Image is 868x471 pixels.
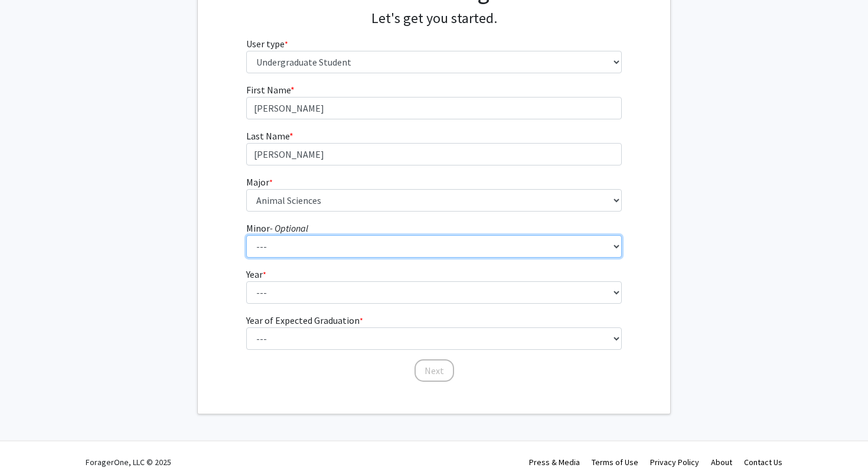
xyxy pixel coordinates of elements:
[246,130,289,142] span: Last Name
[246,37,288,51] label: User type
[744,457,782,467] a: Contact Us
[246,313,363,327] label: Year of Expected Graduation
[711,457,732,467] a: About
[529,457,580,467] a: Press & Media
[246,175,273,189] label: Major
[650,457,699,467] a: Privacy Policy
[246,10,622,27] h4: Let's get you started.
[246,267,266,281] label: Year
[415,359,454,382] button: Next
[270,222,308,234] i: - Optional
[9,418,50,462] iframe: Chat
[592,457,638,467] a: Terms of Use
[246,84,291,96] span: First Name
[246,221,308,235] label: Minor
